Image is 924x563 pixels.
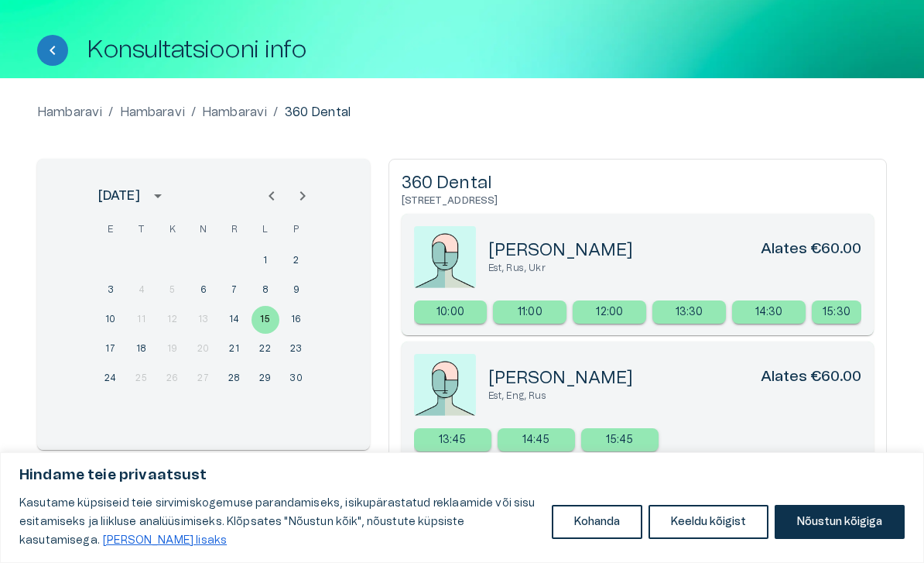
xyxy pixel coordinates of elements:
a: Hambaravi [202,103,267,122]
div: 13:30 [652,300,726,324]
a: Select new timeslot for rescheduling [652,300,726,324]
div: [DATE] [98,187,140,205]
button: 8 [252,276,279,304]
h6: [STREET_ADDRESS] [402,194,874,208]
div: 11:00 [493,300,566,324]
a: Select new timeslot for rescheduling [493,300,566,324]
p: 360 Dental [285,103,351,122]
a: Select new timeslot for rescheduling [573,300,646,324]
span: reede [221,215,248,245]
div: 15:45 [581,428,659,451]
span: Help [79,12,102,25]
button: Next month [287,180,318,211]
h6: Alates €60.00 [761,367,861,390]
span: kolmapäev [159,215,187,245]
p: Est, Rus, Ukr [488,262,861,275]
span: pühapäev [282,215,310,245]
button: Nõustun kõigiga [775,505,905,539]
p: Hindame teie privaatsust [19,466,905,485]
button: Keeldu kõigist [649,505,768,539]
button: Tagasi [37,35,68,66]
div: 12:00 [573,300,646,324]
span: laupäev [252,215,279,245]
p: 13:45 [439,432,467,448]
a: Select new timeslot for rescheduling [498,428,575,451]
button: 22 [252,335,279,363]
p: 14:30 [755,304,783,321]
p: Est, Eng, Rus [488,390,861,403]
button: calendar view is open, switch to year view [145,183,171,209]
button: 21 [221,335,248,363]
a: Select new timeslot for rescheduling [414,428,491,451]
img: doctorPlaceholder-zWS651l2.jpeg [414,354,476,416]
button: 29 [252,365,279,393]
div: 15:30 [812,300,861,324]
p: / [273,103,278,122]
span: esmaspäev [97,215,125,245]
button: 23 [282,335,310,363]
span: teisipäev [128,215,156,245]
button: 28 [221,365,248,393]
div: 13:45 [414,428,491,451]
button: Kohanda [552,505,642,539]
h5: [PERSON_NAME] [488,367,634,390]
button: 2 [282,247,310,275]
h6: Alates €60.00 [761,239,861,262]
p: 14:45 [522,432,550,448]
a: Hambaravi [37,103,102,122]
button: 10 [97,306,125,334]
button: 6 [190,276,217,304]
div: 10:00 [414,300,488,324]
h1: Konsultatsiooni info [87,36,306,64]
button: 14 [221,306,248,334]
button: 16 [282,306,310,334]
h5: [PERSON_NAME] [488,239,634,262]
p: 11:00 [518,304,542,321]
button: 24 [97,365,125,393]
p: 10:00 [436,304,464,321]
img: doctorPlaceholder-zWS651l2.jpeg [414,226,476,288]
button: 18 [128,335,156,363]
a: Select new timeslot for rescheduling [732,300,806,324]
span: neljapäev [190,215,217,245]
button: 15 [252,306,279,334]
h5: 360 Dental [402,172,874,194]
button: 30 [282,365,310,393]
p: 15:30 [823,304,850,321]
p: 13:30 [676,304,703,321]
div: 14:45 [498,428,575,451]
button: Previous month [256,180,287,211]
button: 3 [97,276,125,304]
p: 12:00 [596,304,623,321]
button: 1 [252,247,279,275]
a: Select new timeslot for rescheduling [414,300,488,324]
a: Loe lisaks [102,534,228,547]
p: 15:45 [606,432,634,448]
button: 7 [221,276,248,304]
button: 9 [282,276,310,304]
p: / [191,103,196,122]
a: Select new timeslot for rescheduling [812,300,861,324]
div: 14:30 [732,300,806,324]
button: 17 [97,335,125,363]
a: Select new timeslot for rescheduling [581,428,659,451]
p: / [108,103,113,122]
a: Hambaravi [120,103,185,122]
p: Kasutame küpsiseid teie sirvimiskogemuse parandamiseks, isikupärastatud reklaamide või sisu esita... [19,494,540,550]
